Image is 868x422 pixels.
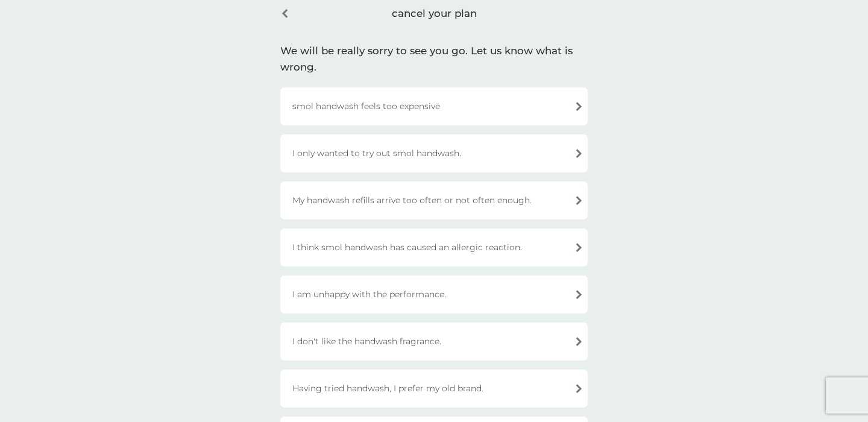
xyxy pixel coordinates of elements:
div: I am unhappy with the performance. [280,276,588,313]
div: smol handwash feels too expensive [280,87,588,125]
div: My handwash refills arrive too often or not often enough. [280,181,588,219]
div: We will be really sorry to see you go. Let us know what is wrong. [280,43,588,75]
div: I only wanted to try out smol handwash. [280,134,588,172]
div: I don't like the handwash fragrance. [280,323,588,361]
div: Having tried handwash, I prefer my old brand. [280,370,588,408]
div: I think smol handwash has caused an allergic reaction. [280,228,588,266]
